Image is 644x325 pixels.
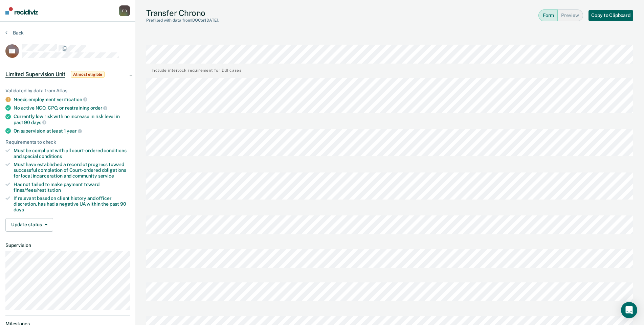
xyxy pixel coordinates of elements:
div: Open Intercom Messenger [621,302,637,318]
span: order [90,105,107,111]
div: Currently low risk with no increase in risk level in past 90 [14,114,130,125]
div: Validated by data from Atlas [5,88,130,94]
div: Must be compliant with all court-ordered conditions and special conditions [14,148,130,159]
div: Has not failed to make payment toward [14,182,130,193]
span: days [14,207,24,212]
span: fines/fees/restitution [14,187,61,193]
button: FB [119,5,130,16]
div: Must have established a record of progress toward successful completion of Court-ordered obligati... [14,162,130,179]
div: Transfer Chrono [146,8,219,23]
span: Almost eligible [71,71,105,78]
span: service [98,173,114,179]
button: Preview [558,9,583,21]
button: Back [5,30,24,36]
div: Requirements to check [5,139,130,145]
div: No active NCO, CPO, or restraining [14,105,130,111]
span: Limited Supervision Unit [5,71,65,78]
button: Copy to Clipboard [589,10,633,21]
div: Include interlock requirement for DUI cases [152,66,241,73]
button: Form [538,9,558,21]
dt: Supervision [5,242,130,248]
img: Recidiviz [5,7,38,15]
div: Needs employment verification [14,96,130,102]
div: On supervision at least 1 [14,128,130,134]
div: If relevant based on client history and officer discretion, has had a negative UA within the past 90 [14,195,130,212]
button: Update status [5,218,53,232]
div: Prefilled with data from IDOC on [DATE] . [146,18,219,23]
span: days [31,120,46,125]
div: F B [119,5,130,16]
span: year [67,128,82,134]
